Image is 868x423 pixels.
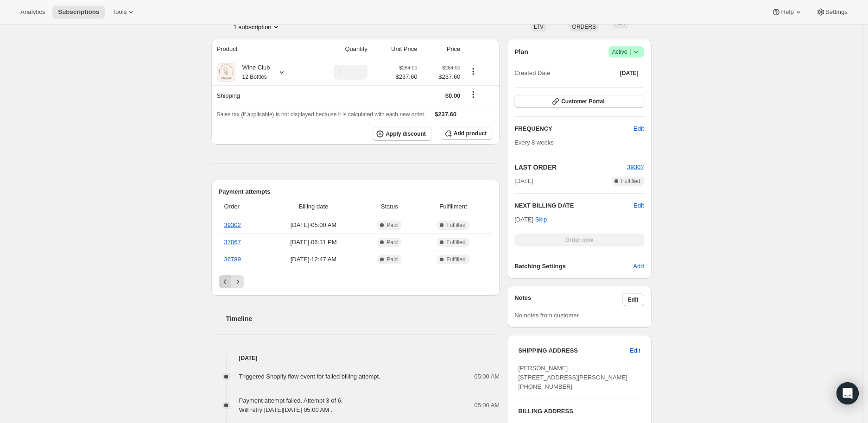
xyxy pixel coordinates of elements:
span: LTV [534,24,544,30]
button: Add product [441,127,492,140]
span: Customer Portal [561,98,604,105]
span: [DATE] · [514,216,547,223]
div: Wine Club [235,63,270,82]
button: Customer Portal [514,95,644,108]
small: 12 Bottles [242,74,267,80]
button: Skip [530,212,552,227]
button: [DATE] [615,67,644,80]
button: Product actions [234,22,281,32]
span: 05:00 AM [474,401,500,410]
span: Fulfilled [621,177,640,185]
button: Settings [811,6,853,19]
span: Skip [535,215,547,224]
th: Product [211,39,308,59]
button: Help [766,6,808,19]
span: | [629,48,631,56]
span: Created Date [514,69,550,78]
div: Payment attempt failed. Attempt 3 of 6. Will retry [DATE][DATE] 05:00 AM . [239,396,343,415]
a: 37067 [224,239,241,246]
nav: Pagination [219,275,493,288]
span: 05:00 AM [474,372,500,381]
h2: Timeline [226,314,500,323]
h3: Notes [514,293,622,306]
span: Fulfilled [446,256,465,263]
span: Billing date [268,202,359,211]
h2: Plan [514,47,528,57]
span: [DATE] [514,177,533,186]
span: Triggered Shopify flow event for failed billing attempt. [239,373,380,380]
th: Shipping [211,85,308,106]
span: Sales tax (if applicable) is not displayed because it is calculated with each new order. [217,111,426,118]
span: Fulfilled [446,239,465,246]
th: Quantity [308,39,370,59]
span: Paid [386,239,398,246]
button: 39302 [627,163,644,172]
h2: LAST ORDER [514,163,627,172]
a: 39302 [627,164,644,170]
button: Next [231,275,244,288]
span: Tools [112,8,127,16]
button: Edit [622,293,644,306]
h2: Payment attempts [219,187,493,196]
button: Edit [628,121,649,136]
span: Edit [628,296,639,303]
span: ORDERS [572,24,596,30]
span: Paid [386,221,398,229]
h2: NEXT BILLING DATE [514,201,634,210]
button: Edit [634,201,644,210]
button: Previous [219,275,232,288]
a: 36789 [224,256,241,263]
h3: BILLING ADDRESS [518,407,640,416]
button: Apply discount [373,127,431,141]
span: Add product [454,130,487,137]
span: [DATE] · 06:31 PM [268,238,359,247]
span: $237.60 [435,111,456,118]
small: $264.00 [442,65,460,70]
span: Every 8 weeks [514,139,554,146]
span: Settings [825,8,848,16]
button: Shipping actions [466,89,481,100]
span: Analytics [20,8,45,16]
span: [DATE] · 12:47 AM [268,255,359,264]
span: No notes from customer [514,312,579,319]
span: Help [781,8,793,16]
span: $0.00 [445,92,461,99]
span: $237.60 [423,72,460,82]
span: Edit [630,346,640,355]
a: 39302 [224,221,241,228]
th: Price [420,39,463,59]
img: product img [217,63,235,82]
button: Tools [107,6,141,19]
h4: [DATE] [211,354,500,363]
h3: SHIPPING ADDRESS [518,346,630,355]
span: Paid [386,256,398,263]
span: Add [633,262,644,271]
h2: FREQUENCY [514,124,634,133]
span: Status [365,202,414,211]
button: Analytics [15,6,51,19]
th: Unit Price [370,39,420,59]
span: $237.60 [395,72,417,82]
span: [DATE] [620,69,639,77]
span: Fulfilled [446,221,465,229]
button: Product actions [466,66,481,76]
span: Fulfillment [420,202,487,211]
span: Subscriptions [58,8,99,16]
span: Active [612,47,640,57]
h6: Batching Settings [514,262,633,271]
div: Open Intercom Messenger [836,382,859,404]
span: Edit [634,124,644,133]
span: Apply discount [386,130,426,138]
span: [DATE] · 05:00 AM [268,221,359,230]
button: Edit [624,343,646,358]
span: [PERSON_NAME] [STREET_ADDRESS][PERSON_NAME] [PHONE_NUMBER] [518,365,627,390]
th: Order [219,196,266,217]
button: Subscriptions [52,6,105,19]
button: Add [627,259,649,274]
small: $264.00 [399,65,417,70]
